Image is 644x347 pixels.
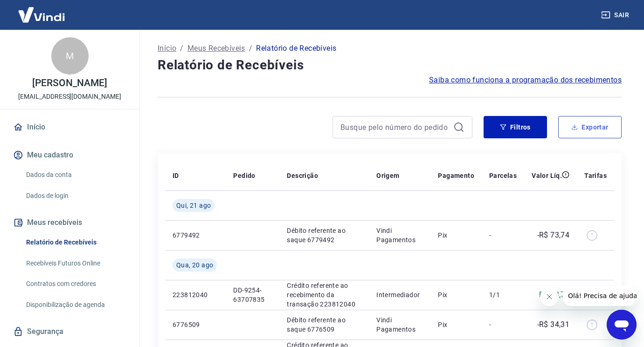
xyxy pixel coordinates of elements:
[287,171,318,180] p: Descrição
[562,286,637,306] iframe: Mensagem da empresa
[376,226,423,245] p: Vindi Pagamentos
[537,319,570,330] p: -R$ 34,31
[484,116,547,138] button: Filtros
[287,315,361,334] p: Débito referente ao saque 6776509
[11,0,72,29] img: Vindi
[22,186,128,205] a: Dados de login
[429,75,622,86] a: Saiba como funciona a programação dos recebimentos
[173,171,179,180] p: ID
[489,171,517,180] p: Parcelas
[489,231,517,240] p: -
[11,212,128,233] button: Meus recebíveis
[233,171,255,180] p: Pedido
[11,117,128,137] a: Início
[22,295,128,314] a: Disponibilização de agenda
[256,43,336,54] p: Relatório de Recebíveis
[438,290,474,299] p: Pix
[22,233,128,252] a: Relatório de Recebíveis
[489,320,517,329] p: -
[22,274,128,293] a: Contratos com credores
[607,310,637,340] iframe: Botão para abrir a janela de mensagens
[376,171,399,180] p: Origem
[540,287,559,306] iframe: Fechar mensagem
[599,7,633,24] button: Sair
[376,315,423,334] p: Vindi Pagamentos
[11,321,128,342] a: Segurança
[22,254,128,273] a: Recebíveis Futuros Online
[180,43,183,54] p: /
[249,43,252,54] p: /
[176,260,213,270] span: Qua, 20 ago
[173,320,218,329] p: 6776509
[51,37,89,75] div: M
[438,320,474,329] p: Pix
[173,231,218,240] p: 6779492
[287,281,361,309] p: Crédito referente ao recebimento da transação 223812040
[187,43,245,54] a: Meus Recebíveis
[558,116,622,138] button: Exportar
[376,290,423,299] p: Intermediador
[489,290,517,299] p: 1/1
[537,230,570,241] p: -R$ 73,74
[173,290,218,299] p: 223812040
[176,201,211,210] span: Qui, 21 ago
[158,43,176,54] a: Início
[158,56,622,75] h4: Relatório de Recebíveis
[532,171,562,180] p: Valor Líq.
[287,226,361,245] p: Débito referente ao saque 6779492
[340,120,450,134] input: Busque pelo número do pedido
[539,289,569,300] p: R$ 73,74
[438,171,474,180] p: Pagamento
[11,145,128,165] button: Meu cadastro
[584,171,607,180] p: Tarifas
[6,7,78,14] span: Olá! Precisa de ajuda?
[18,92,121,102] p: [EMAIL_ADDRESS][DOMAIN_NAME]
[32,78,107,88] p: [PERSON_NAME]
[233,286,272,304] p: DD-9254-63707835
[438,231,474,240] p: Pix
[22,165,128,184] a: Dados da conta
